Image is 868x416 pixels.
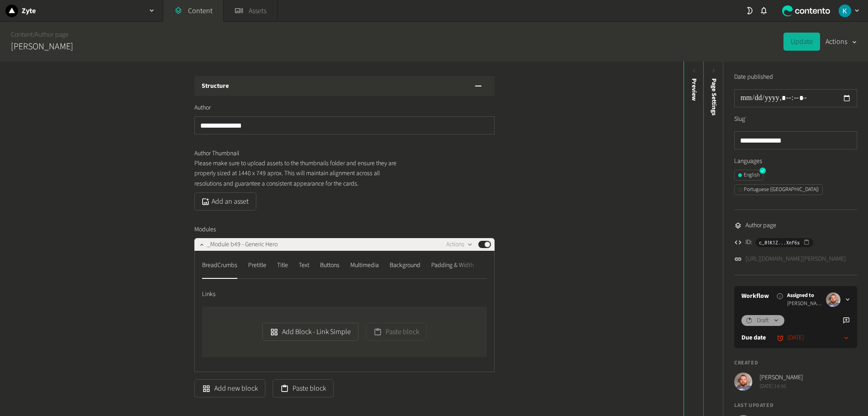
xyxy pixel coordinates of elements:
[431,258,474,273] div: Padding & Width
[194,225,216,234] span: Modules
[826,292,840,307] img: Erik Galiana Farell
[734,115,747,124] label: Slug
[248,258,266,273] div: Pretitle
[5,5,18,17] img: Zyte
[35,30,68,39] a: Author page
[734,157,857,166] label: Languages
[202,258,237,273] div: BreadCrumbs
[366,323,427,341] button: Paste block
[734,402,857,410] h4: Last updated
[734,359,857,367] h4: Created
[709,78,719,115] span: Page Settings
[33,30,35,39] span: /
[783,33,820,51] button: Update
[202,81,229,91] h3: Structure
[350,258,379,273] div: Multimedia
[207,240,278,249] span: _Module b49 - Generic Hero
[734,373,752,391] img: Erik Galiana Farell
[446,239,473,250] button: Actions
[273,379,334,397] button: Paste block
[826,33,857,51] button: Actions
[738,186,819,194] div: Portuguese ([GEOGRAPHIC_DATA])
[787,300,822,308] span: [PERSON_NAME]
[755,238,813,247] button: c_01K1Z...Xnf6s
[277,258,288,273] div: Title
[734,72,773,82] label: Date published
[741,333,766,343] label: Due date
[689,78,699,101] div: Preview
[787,292,822,300] span: Assigned to
[745,254,846,264] a: [URL][DOMAIN_NAME][PERSON_NAME]
[194,192,256,210] button: Add an asset
[194,103,211,113] span: Author
[22,5,36,16] h2: Zyte
[390,258,420,273] div: Background
[757,316,769,325] span: Draft
[734,184,823,195] button: Portuguese ([GEOGRAPHIC_DATA])
[320,258,340,273] div: Buttons
[788,333,804,343] time: [DATE]
[759,373,803,383] span: [PERSON_NAME]
[745,221,776,230] span: Author page
[741,292,769,301] a: Workflow
[299,258,309,273] div: Text
[759,239,800,247] span: c_01K1Z...Xnf6s
[738,171,759,179] div: English
[194,379,265,397] button: Add new block
[745,238,752,247] span: ID:
[202,290,216,299] span: Links
[194,149,239,158] span: Author Thumbnail
[741,315,784,326] button: Draft
[734,170,764,181] button: English
[839,5,851,17] img: Karlo Jedud
[759,383,803,391] span: [DATE] 14:06
[262,323,359,341] button: Add Block - Link Simple
[11,30,33,39] a: Content
[194,158,400,189] p: Please make sure to upload assets to the thumbnails folder and ensure they are properly sized at ...
[11,40,73,53] h2: [PERSON_NAME]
